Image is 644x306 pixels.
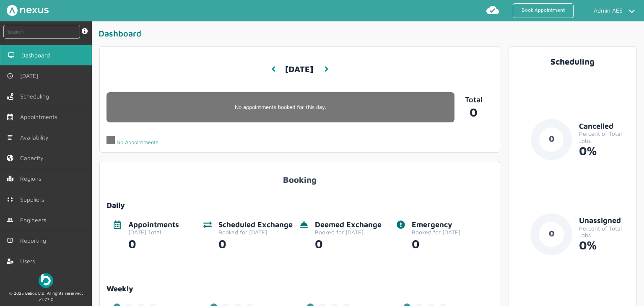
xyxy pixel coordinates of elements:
div: 0 [128,236,179,251]
span: Appointments [20,114,60,120]
div: Unassigned [579,216,629,225]
input: Search by: Ref, PostCode, MPAN, MPRN, Account, Customer [3,25,80,39]
img: md-people.svg [7,217,13,223]
span: Capacity [20,155,47,161]
img: user-left-menu.svg [7,258,13,265]
a: 0 [454,104,493,119]
div: Appointments [128,220,179,229]
img: capacity-left-menu.svg [7,155,13,161]
span: [DATE] [20,73,42,79]
div: 0 [218,236,293,251]
text: 0 [549,134,554,143]
a: 0CancelledPercent of Total Jobs0% [516,119,629,174]
div: Booked for [DATE] [412,229,460,236]
h3: [DATE] [285,58,313,81]
img: md-desktop.svg [8,52,15,59]
img: Beboc Logo [39,273,53,288]
img: md-cloud-done.svg [486,3,499,17]
img: appointments-left-menu.svg [7,114,13,120]
img: md-contract.svg [7,196,13,203]
div: Percent of Total Jobs [579,225,629,239]
img: Nexus [7,5,49,16]
div: Dashboard [99,28,641,42]
a: Book Appointment [513,3,574,18]
span: Availability [20,134,52,141]
span: Dashboard [21,52,53,59]
div: 0 [412,236,460,251]
div: 0% [579,144,629,158]
span: Suppliers [20,196,47,203]
img: scheduling-left-menu.svg [7,93,13,100]
p: No appointments booked for this day. [106,104,454,110]
span: Engineers [20,217,49,223]
span: Users [20,258,38,265]
div: 0% [579,239,629,252]
div: Booked for [DATE] [315,229,382,236]
div: Percent of Total Jobs [579,130,629,144]
div: Cancelled [579,122,629,131]
div: Daily [106,201,493,210]
img: regions.left-menu.svg [7,175,13,182]
img: md-book.svg [7,237,13,244]
span: Regions [20,175,44,182]
div: Booked for [DATE] [218,229,293,236]
div: 0 [315,236,382,251]
div: Deemed Exchange [315,220,382,229]
text: 0 [549,228,554,238]
div: Scheduled Exchange [218,220,293,229]
span: Scheduling [20,93,52,100]
a: Weekly [106,285,493,293]
div: No Appointments [106,136,158,145]
div: Booking [106,168,493,184]
a: 0UnassignedPercent of Total Jobs0% [516,213,629,269]
img: md-list.svg [7,134,13,141]
div: Emergency [412,220,460,229]
span: Reporting [20,237,49,244]
div: Scheduling [516,57,629,66]
img: md-time.svg [7,73,13,79]
p: Total [454,96,493,104]
div: [DATE] Total [128,229,179,236]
